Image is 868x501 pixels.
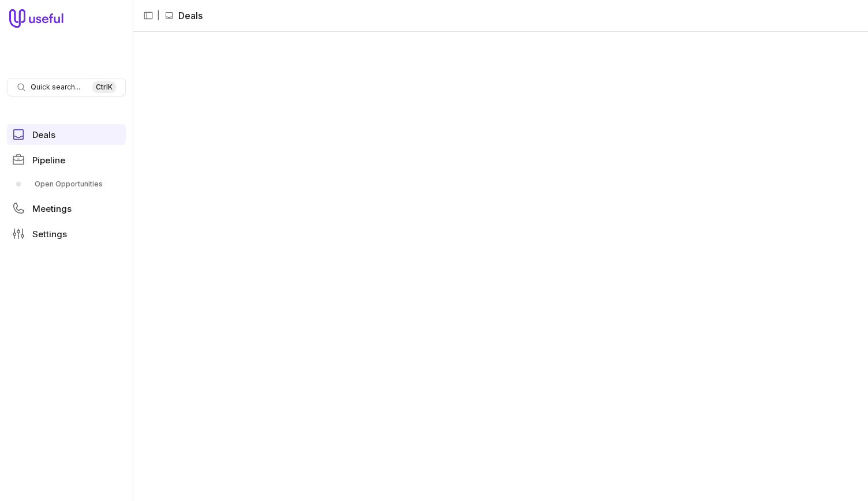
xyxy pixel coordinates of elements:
a: Pipeline [7,149,126,170]
span: Settings [32,230,67,238]
a: Deals [7,124,126,145]
a: Open Opportunities [7,175,126,193]
li: Deals [164,9,203,23]
kbd: Ctrl K [92,81,116,93]
span: | [157,9,160,23]
a: Meetings [7,198,126,219]
span: Meetings [32,204,72,213]
span: Pipeline [32,156,65,164]
a: Settings [7,223,126,244]
span: Deals [32,130,55,139]
div: Pipeline submenu [7,175,126,193]
span: Quick search... [31,83,80,92]
button: Collapse sidebar [140,7,157,24]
